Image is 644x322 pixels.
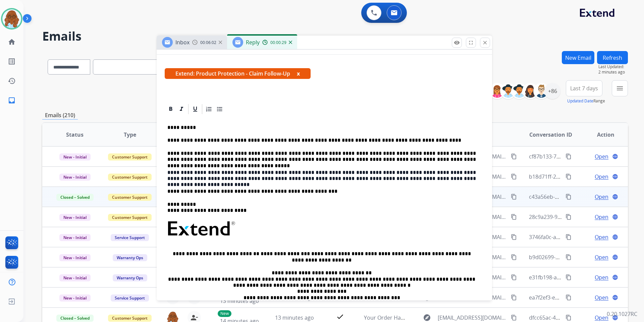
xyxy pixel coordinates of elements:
[246,39,260,46] span: Reply
[511,274,517,280] mat-icon: content_copy
[108,214,152,221] span: Customer Support
[66,131,84,139] span: Status
[165,68,311,79] span: Extend: Product Protection - Claim Follow-Up
[529,193,630,200] span: c43a56eb-bf4e-42a4-8108-6625fb437180
[8,38,16,46] mat-icon: home
[529,213,632,221] span: 28c9a239-9bcd-4593-b879-7befc9ad1aa5
[529,173,627,180] span: b18d71ff-2c57-45da-bcae-a0f7f6f9c3b6
[616,84,624,92] mat-icon: menu
[175,39,190,46] span: Inbox
[529,254,629,261] span: b9d02699-0f44-42c2-842f-c4568f50bde8
[562,51,594,64] button: New Email
[511,174,517,180] mat-icon: content_copy
[595,213,608,221] span: Open
[59,294,91,302] span: New - Initial
[42,30,628,43] h2: Emails
[59,174,91,181] span: New - Initial
[511,153,517,159] mat-icon: content_copy
[595,253,608,261] span: Open
[336,313,344,321] mat-icon: check
[108,315,152,322] span: Customer Support
[108,153,152,160] span: Customer Support
[529,314,631,321] span: dfcc65ac-424d-4392-834a-d7070a55c305
[111,234,149,241] span: Service Support
[573,123,628,146] th: Action
[468,40,474,46] mat-icon: fullscreen
[218,310,231,317] p: New
[566,315,572,321] mat-icon: content_copy
[529,153,628,160] span: cf87b133-73bb-47e6-b1fa-f255505282df
[59,214,91,221] span: New - Initial
[567,98,593,104] button: Updated Date
[438,314,507,322] span: [EMAIL_ADDRESS][DOMAIN_NAME]
[454,40,460,46] mat-icon: remove_red_eye
[200,40,216,45] span: 00:06:02
[529,233,629,241] span: 3746fa0c-a347-49fd-848b-da088f28b013
[190,104,200,114] div: Underline
[275,314,314,321] span: 13 minutes ago
[612,254,618,260] mat-icon: language
[595,173,608,181] span: Open
[59,274,91,281] span: New - Initial
[8,57,16,65] mat-icon: list_alt
[42,111,78,120] p: Emails (210)
[612,194,618,200] mat-icon: language
[529,294,628,301] span: ea7f2ef3-e695-4e0a-91ba-8efafb2879e5
[2,9,21,28] img: avatar
[595,314,608,322] span: Open
[113,254,147,261] span: Warranty Ops
[108,174,152,181] span: Customer Support
[59,254,91,261] span: New - Initial
[124,131,136,139] span: Type
[598,70,628,75] span: 2 minutes ago
[511,194,517,200] mat-icon: content_copy
[511,214,517,220] mat-icon: content_copy
[511,234,517,240] mat-icon: content_copy
[529,274,628,281] span: e31fb198-a597-4076-9a9f-a69c2fd3c2ac
[190,314,198,322] mat-icon: person_remove
[423,314,431,322] mat-icon: explore
[176,104,186,114] div: Italic
[566,194,572,200] mat-icon: content_copy
[612,174,618,180] mat-icon: language
[56,194,94,201] span: Closed – Solved
[59,153,91,160] span: New - Initial
[570,87,598,90] span: Last 7 days
[597,51,628,64] button: Refresh
[566,174,572,180] mat-icon: content_copy
[612,214,618,220] mat-icon: language
[511,254,517,260] mat-icon: content_copy
[595,293,608,302] span: Open
[566,234,572,240] mat-icon: content_copy
[595,273,608,281] span: Open
[612,234,618,240] mat-icon: language
[567,98,605,104] span: Range
[59,234,91,241] span: New - Initial
[612,274,618,280] mat-icon: language
[56,315,94,322] span: Closed – Solved
[204,104,214,114] div: Ordered List
[544,83,560,99] div: +86
[111,294,149,302] span: Service Support
[270,40,286,45] span: 00:00:29
[607,310,637,318] p: 0.20.1027RC
[566,294,572,301] mat-icon: content_copy
[297,70,300,78] button: x
[566,80,602,96] button: Last 7 days
[220,297,259,305] span: 13 minutes ago
[566,274,572,280] mat-icon: content_copy
[166,104,176,114] div: Bold
[595,233,608,241] span: Open
[566,254,572,260] mat-icon: content_copy
[595,193,608,201] span: Open
[8,77,16,85] mat-icon: history
[113,274,147,281] span: Warranty Ops
[364,314,482,321] span: Your Order Has Been Closed by AHM Furniture
[215,104,225,114] div: Bullet List
[511,294,517,301] mat-icon: content_copy
[598,64,628,70] span: Last Updated:
[566,153,572,159] mat-icon: content_copy
[8,96,16,104] mat-icon: inbox
[108,194,152,201] span: Customer Support
[482,40,488,46] mat-icon: close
